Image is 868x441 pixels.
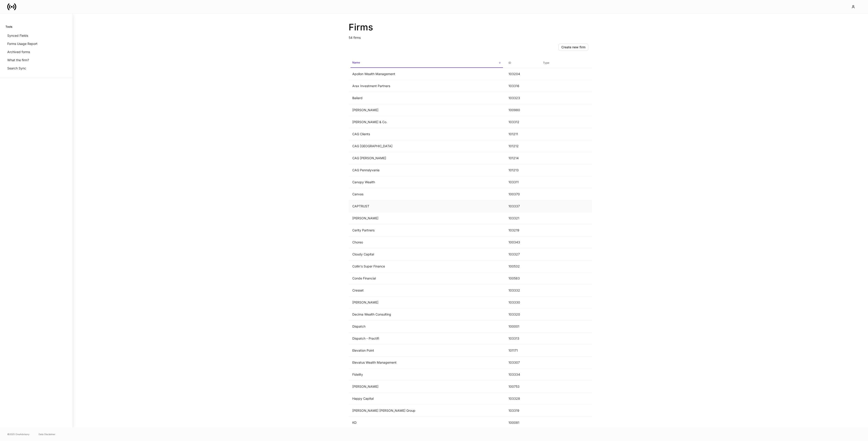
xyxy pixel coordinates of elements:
td: CAPTRUST [349,200,505,212]
span: Type [541,58,590,68]
td: Dispatch [349,321,505,333]
td: 101211 [505,128,539,140]
td: CAG [PERSON_NAME] [349,152,505,164]
td: Elevatus Wealth Management [349,357,505,369]
td: CAG Clients [349,128,505,140]
td: Canvas [349,188,505,200]
h6: ID [508,61,511,65]
h6: Name [352,60,360,65]
p: 54 firms [349,33,592,40]
a: Search Sync [5,64,67,72]
td: 103312 [505,116,539,128]
td: 103332 [505,284,539,296]
a: What the firm? [5,56,67,64]
td: [PERSON_NAME] [349,104,505,116]
td: 103313 [505,333,539,345]
td: 101171 [505,345,539,357]
td: Choreo [349,236,505,248]
td: 100583 [505,272,539,284]
td: Happy Capital [349,393,505,405]
td: 103307 [505,357,539,369]
td: 100343 [505,236,539,248]
td: Fidelity [349,369,505,381]
td: Collin's Super Finance [349,260,505,272]
td: 103328 [505,393,539,405]
a: Forms Usage Report [5,40,67,48]
td: 100753 [505,381,539,393]
td: KD [349,417,505,429]
td: 103204 [505,68,539,80]
td: 101212 [505,140,539,152]
h6: Tools [5,24,12,29]
td: 103327 [505,248,539,260]
td: 100370 [505,188,539,200]
p: Archived forms [7,50,30,54]
td: Dispatch - Practifi [349,333,505,345]
td: CAG Pennslyvania [349,164,505,176]
td: Cloudy Capital [349,248,505,260]
td: Cerity Partners [349,224,505,236]
td: 103319 [505,405,539,417]
td: 103323 [505,92,539,104]
td: 101214 [505,152,539,164]
td: 103334 [505,369,539,381]
td: [PERSON_NAME] [PERSON_NAME] Group [349,405,505,417]
td: [PERSON_NAME] [349,296,505,309]
td: 103311 [505,176,539,188]
td: Elevation Point [349,345,505,357]
td: CAG [GEOGRAPHIC_DATA] [349,140,505,152]
a: Synced Fields [5,32,67,40]
td: 103320 [505,309,539,321]
p: Forms Usage Report [7,42,37,46]
td: 100081 [505,417,539,429]
td: Arax Investment Partners [349,80,505,92]
a: Archived forms [5,48,67,56]
td: [PERSON_NAME] & Co. [349,116,505,128]
td: Canopy Wealth [349,176,505,188]
td: 103337 [505,200,539,212]
p: What the firm? [7,58,29,62]
td: 100532 [505,260,539,272]
span: © 2025 OneAdvisory [7,432,30,436]
span: Name [350,58,503,68]
td: 103321 [505,212,539,224]
a: Data Disclaimer [39,432,55,436]
button: Create new firm [558,44,588,51]
h6: Type [543,61,549,65]
td: 103330 [505,296,539,309]
p: Search Sync [7,66,26,71]
td: Decima Wealth Consulting [349,309,505,321]
td: Apollon Wealth Management [349,68,505,80]
td: Bailard [349,92,505,104]
div: Create new firm [561,45,585,49]
td: 100001 [505,321,539,333]
span: ID [507,58,538,68]
td: Conde Financial [349,272,505,284]
td: 103316 [505,80,539,92]
td: [PERSON_NAME] [349,381,505,393]
p: Synced Fields [7,33,28,38]
td: [PERSON_NAME] [349,212,505,224]
td: 103219 [505,224,539,236]
h2: Firms [349,22,592,33]
td: 101213 [505,164,539,176]
td: Cresset [349,284,505,296]
td: 100980 [505,104,539,116]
